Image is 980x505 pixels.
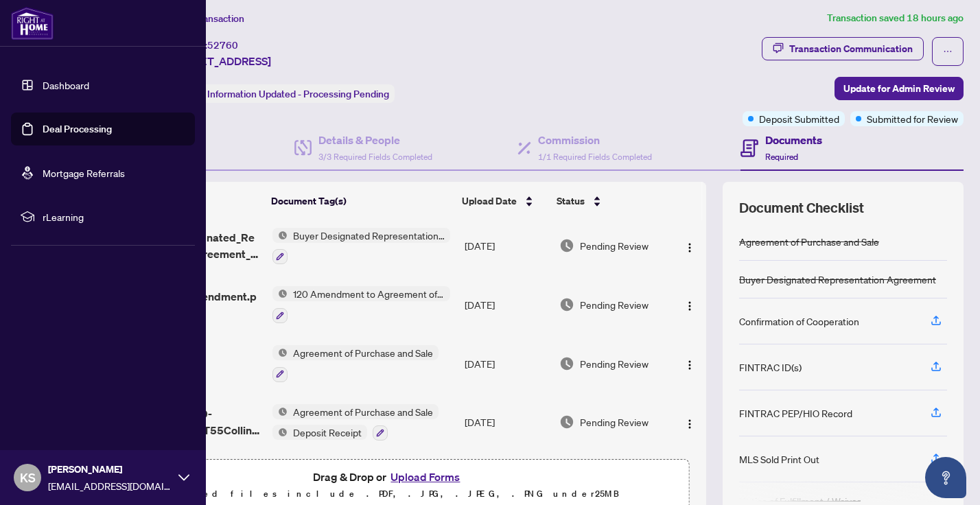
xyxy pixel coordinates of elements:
[765,152,798,162] span: Required
[827,10,964,26] article: Transaction saved 18 hours ago
[48,462,172,477] span: [PERSON_NAME]
[762,37,924,60] button: Transaction Communication
[739,406,852,421] div: FINTRAC PEP/HIO Record
[943,47,953,56] span: ellipsis
[288,228,450,243] span: Buyer Designated Representation Agreement
[559,297,574,312] img: Document Status
[679,235,701,257] button: Logo
[580,238,649,253] span: Pending Review
[318,152,432,162] span: 3/3 Required Fields Completed
[288,425,367,440] span: Deposit Receipt
[459,275,554,334] td: [DATE]
[538,152,652,162] span: 1/1 Required Fields Completed
[459,334,554,393] td: [DATE]
[288,286,450,301] span: 120 Amendment to Agreement of Purchase and Sale
[43,209,185,224] span: rLearning
[538,132,652,148] h4: Commission
[580,356,649,371] span: Pending Review
[739,234,879,249] div: Agreement of Purchase and Sale
[97,486,681,502] p: Supported files include .PDF, .JPG, .JPEG, .PNG under 25 MB
[559,356,574,371] img: Document Status
[739,314,859,329] div: Confirmation of Cooperation
[580,414,649,430] span: Pending Review
[272,228,450,265] button: Status IconBuyer Designated Representation Agreement
[266,182,456,220] th: Document Tag(s)
[272,345,288,360] img: Status Icon
[171,12,244,25] span: View Transaction
[835,77,964,100] button: Update for Admin Review
[207,88,389,100] span: Information Updated - Processing Pending
[557,193,585,209] span: Status
[43,79,89,91] a: Dashboard
[843,78,955,99] span: Update for Admin Review
[739,360,802,375] div: FINTRAC ID(s)
[684,419,695,430] img: Logo
[459,217,554,276] td: [DATE]
[170,53,271,69] span: [STREET_ADDRESS]
[11,7,54,40] img: logo
[48,478,172,493] span: [EMAIL_ADDRESS][DOMAIN_NAME]
[684,301,695,312] img: Logo
[456,182,551,220] th: Upload Date
[272,286,288,301] img: Status Icon
[580,297,649,312] span: Pending Review
[43,167,125,179] a: Mortgage Referrals
[679,353,701,375] button: Logo
[272,228,288,243] img: Status Icon
[684,360,695,371] img: Logo
[386,468,464,486] button: Upload Forms
[272,404,288,419] img: Status Icon
[551,182,669,220] th: Status
[679,294,701,316] button: Logo
[170,84,395,103] div: Status:
[684,242,695,253] img: Logo
[789,38,913,60] div: Transaction Communication
[739,451,819,467] div: MLS Sold Print Out
[272,425,288,440] img: Status Icon
[313,468,464,486] span: Drag & Drop or
[459,393,554,452] td: [DATE]
[765,132,822,148] h4: Documents
[679,411,701,433] button: Logo
[272,345,439,382] button: Status IconAgreement of Purchase and Sale
[207,39,238,51] span: 52760
[925,457,966,498] button: Open asap
[559,414,574,430] img: Document Status
[462,193,517,209] span: Upload Date
[288,345,439,360] span: Agreement of Purchase and Sale
[288,404,439,419] span: Agreement of Purchase and Sale
[272,286,450,323] button: Status Icon120 Amendment to Agreement of Purchase and Sale
[20,468,36,487] span: KS
[272,404,439,441] button: Status IconAgreement of Purchase and SaleStatus IconDeposit Receipt
[759,111,839,126] span: Deposit Submitted
[867,111,958,126] span: Submitted for Review
[559,238,574,253] img: Document Status
[43,123,112,135] a: Deal Processing
[739,198,864,218] span: Document Checklist
[739,272,936,287] div: Buyer Designated Representation Agreement
[318,132,432,148] h4: Details & People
